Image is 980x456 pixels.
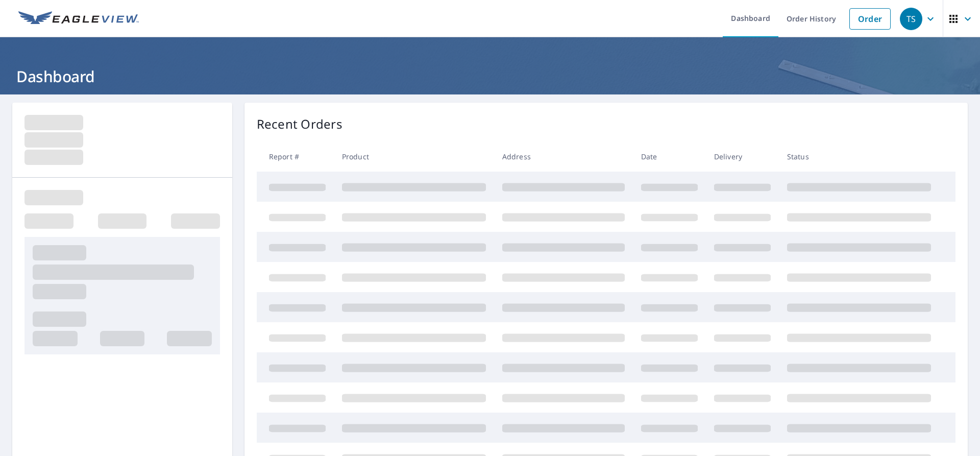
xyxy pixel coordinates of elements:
[257,141,334,172] th: Report #
[334,141,494,172] th: Product
[257,115,342,133] p: Recent Orders
[494,141,633,172] th: Address
[900,8,922,30] div: TS
[18,11,139,27] img: EV Logo
[849,8,891,30] a: Order
[779,141,939,172] th: Status
[12,66,968,87] h1: Dashboard
[706,141,779,172] th: Delivery
[633,141,706,172] th: Date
